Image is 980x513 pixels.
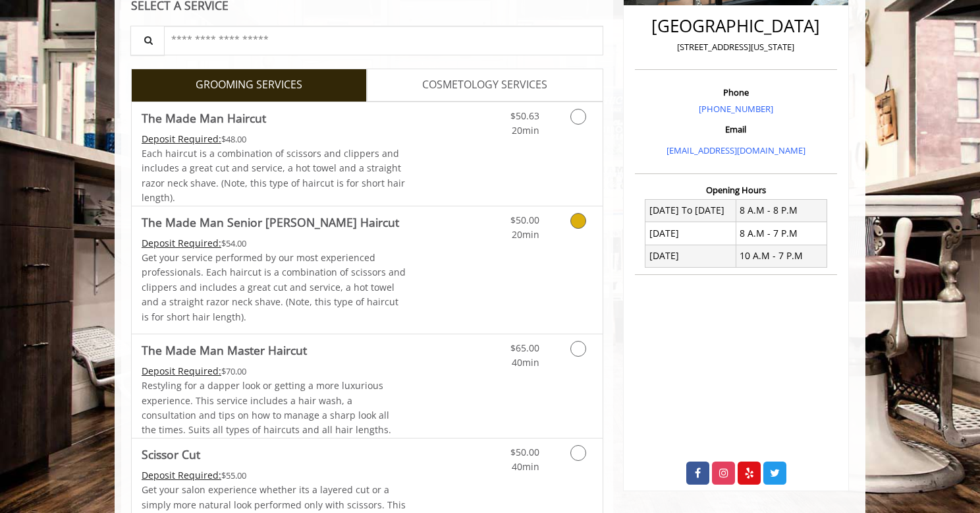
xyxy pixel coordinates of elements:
span: This service needs some Advance to be paid before we block your appointment [142,365,221,377]
div: $48.00 [142,132,406,146]
span: 20min [512,124,539,136]
button: Service Search [130,26,165,55]
div: $54.00 [142,236,406,251]
div: $55.00 [142,468,406,483]
span: $50.63 [510,109,539,122]
span: This service needs some Advance to be paid before we block your appointment [142,237,221,249]
div: $70.00 [142,364,406,378]
a: [PHONE_NUMBER] [699,103,773,115]
span: This service needs some Advance to be paid before we block your appointment [142,469,221,481]
td: [DATE] To [DATE] [645,199,736,222]
b: The Made Man Master Haircut [142,341,307,359]
h2: [GEOGRAPHIC_DATA] [638,16,834,36]
h3: Email [638,125,834,134]
p: [STREET_ADDRESS][US_STATE] [638,40,834,54]
span: Restyling for a dapper look or getting a more luxurious experience. This service includes a hair ... [142,379,391,436]
b: Scissor Cut [142,445,200,464]
span: GROOMING SERVICES [196,76,302,94]
td: [DATE] [645,245,736,267]
h3: Phone [638,88,834,97]
span: Each haircut is a combination of scissors and clippers and includes a great cut and service, a ho... [142,147,405,204]
b: The Made Man Haircut [142,109,266,127]
td: 8 A.M - 8 P.M [736,199,827,222]
span: This service needs some Advance to be paid before we block your appointment [142,133,221,145]
span: $50.00 [510,214,539,226]
td: [DATE] [645,222,736,245]
span: 40min [512,356,539,369]
b: The Made Man Senior [PERSON_NAME] Haircut [142,213,399,231]
span: $50.00 [510,446,539,458]
span: 20min [512,228,539,241]
td: 10 A.M - 7 P.M [736,245,827,267]
td: 8 A.M - 7 P.M [736,222,827,245]
p: Get your service performed by our most experienced professionals. Each haircut is a combination o... [142,251,406,324]
h3: Opening Hours [635,185,837,195]
span: COSMETOLOGY SERVICES [422,76,547,94]
span: $65.00 [510,342,539,354]
a: [EMAIL_ADDRESS][DOMAIN_NAME] [667,144,805,156]
span: 40min [512,460,539,473]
